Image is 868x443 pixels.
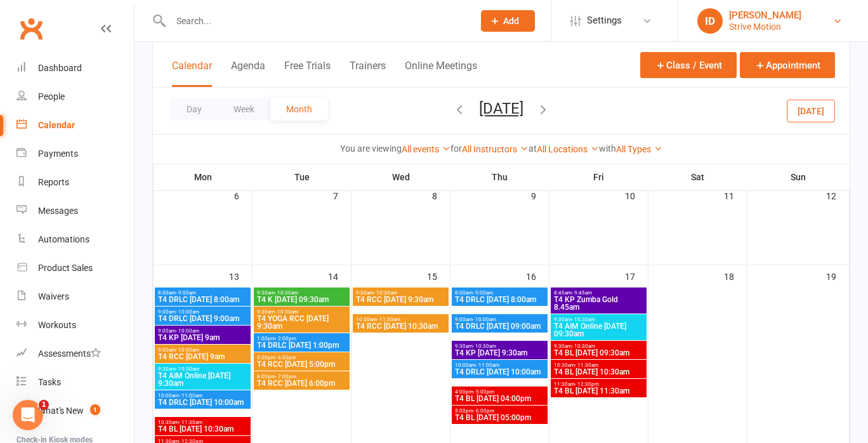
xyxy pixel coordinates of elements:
[275,374,296,380] span: - 7:00pm
[454,296,545,303] span: T4 DRLC [DATE] 8:00am
[38,291,69,301] div: Waivers
[553,362,644,368] span: 10:30am
[38,263,93,273] div: Product Sales
[39,400,49,410] span: 1
[275,290,298,296] span: - 10:30am
[38,91,65,102] div: People
[16,311,134,340] a: Workouts
[16,168,134,197] a: Reports
[454,408,545,414] span: 5:00pm
[38,206,78,216] div: Messages
[481,10,535,32] button: Add
[179,393,202,399] span: - 11:00am
[616,144,662,154] a: All Types
[157,366,248,372] span: 9:30am
[176,290,196,296] span: - 9:00am
[333,185,351,206] div: 7
[231,60,265,87] button: Agenda
[38,320,76,330] div: Workouts
[549,164,648,190] th: Fri
[473,408,494,414] span: - 6:00pm
[157,353,248,360] span: T4 RCC [DATE] 9am
[38,348,101,359] div: Assessments
[355,317,446,322] span: 10:30am
[256,380,347,387] span: T4 RCC [DATE] 6:00pm
[16,140,134,168] a: Payments
[176,309,199,315] span: - 10:00am
[454,349,545,357] span: T4 KP [DATE] 9:30am
[454,395,545,402] span: T4 BL [DATE] 04:00pm
[275,355,296,360] span: - 6:00pm
[553,317,644,322] span: 9:30am
[450,143,462,154] strong: for
[747,164,850,190] th: Sun
[179,420,202,425] span: - 11:30am
[38,377,61,387] div: Tasks
[157,309,248,315] span: 9:00am
[256,296,347,303] span: T4 K [DATE] 09:30am
[38,63,82,73] div: Dashboard
[355,296,446,303] span: T4 RCC [DATE] 9:30am
[355,322,446,330] span: T4 RCC [DATE] 10:30am
[16,368,134,397] a: Tasks
[38,177,69,187] div: Reports
[16,83,134,111] a: People
[13,400,43,430] iframe: Intercom live chat
[355,290,446,296] span: 9:30am
[587,6,622,35] span: Settings
[729,10,801,21] div: [PERSON_NAME]
[454,322,545,330] span: T4 DRLC [DATE] 09:00am
[157,420,248,425] span: 10:30am
[256,341,347,349] span: T4 DRLC [DATE] 1:00pm
[90,404,100,415] span: 1
[38,120,75,130] div: Calendar
[625,185,648,206] div: 10
[157,315,248,322] span: T4 DRLC [DATE] 9:00am
[157,372,248,387] span: T4 AIM Online [DATE] 9:30am
[253,164,352,190] th: Tue
[625,265,648,286] div: 17
[503,16,519,26] span: Add
[454,290,545,296] span: 8:00am
[553,368,644,376] span: T4 BL [DATE] 10:30am
[531,185,549,206] div: 9
[256,315,347,330] span: T4 YOGA RCC [DATE] 9:30am
[529,143,537,154] strong: at
[157,393,248,399] span: 10:00am
[740,52,835,78] button: Appointment
[454,362,545,368] span: 10:00am
[256,336,347,341] span: 1:00pm
[450,164,549,190] th: Thu
[16,282,134,311] a: Waivers
[729,21,801,32] div: Strive Motion
[16,54,134,83] a: Dashboard
[16,397,134,425] a: What's New1
[473,343,496,349] span: - 10:30am
[476,362,499,368] span: - 11:00am
[648,164,747,190] th: Sat
[697,8,723,34] div: ID
[234,185,252,206] div: 6
[787,99,835,122] button: [DATE]
[16,340,134,368] a: Assessments
[553,349,644,357] span: T4 BL [DATE] 09:30am
[454,414,545,421] span: T4 BL [DATE] 05:00pm
[270,98,328,121] button: Month
[352,164,450,190] th: Wed
[724,185,747,206] div: 11
[526,265,549,286] div: 16
[154,164,253,190] th: Mon
[328,265,351,286] div: 14
[157,334,248,341] span: T4 KP [DATE] 9am
[553,381,644,387] span: 11:30am
[256,360,347,368] span: T4 RCC [DATE] 5:00pm
[38,149,78,159] div: Payments
[640,52,737,78] button: Class / Event
[176,328,199,334] span: - 10:00am
[16,111,134,140] a: Calendar
[575,381,599,387] span: - 12:30pm
[374,290,397,296] span: - 10:30am
[16,254,134,282] a: Product Sales
[826,265,849,286] div: 19
[432,185,450,206] div: 8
